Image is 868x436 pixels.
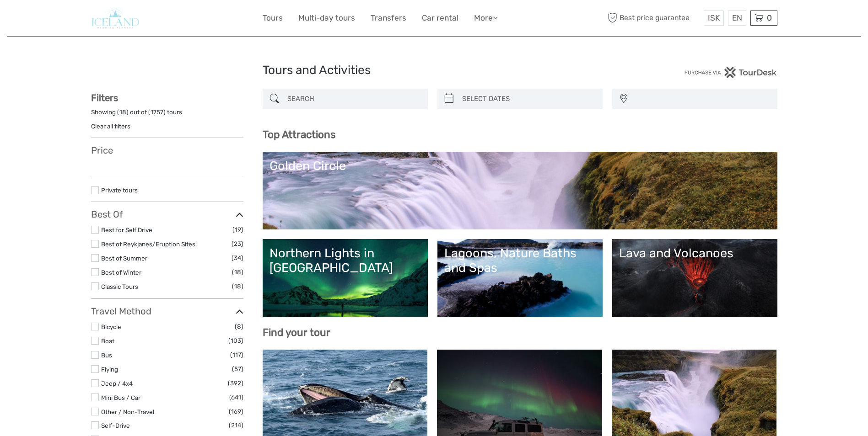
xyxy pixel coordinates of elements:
[619,246,771,310] a: Lava and Volcanoes
[228,335,243,346] span: (103)
[101,323,121,330] a: Bicycle
[91,145,243,156] h3: Price
[232,224,243,235] span: (19)
[232,239,243,249] span: (23)
[232,267,243,277] span: (18)
[228,378,243,388] span: (392)
[101,226,152,234] a: Best for Self Drive
[474,11,498,25] a: More
[91,108,243,122] div: Showing ( ) out of ( ) tours
[270,246,421,276] div: Northern Lights in [GEOGRAPHIC_DATA]
[229,406,243,417] span: (169)
[232,253,243,263] span: (34)
[91,7,140,29] img: 2362-2f0fa529-5c93-48b9-89a5-b99456a5f1b5_logo_small.jpg
[101,422,130,429] a: Self-Drive
[422,11,458,25] a: Car rental
[101,408,154,415] a: Other / Non-Travel
[232,364,243,374] span: (57)
[270,159,771,173] div: Golden Circle
[91,209,243,220] h3: Best Of
[229,420,243,431] span: (214)
[101,269,141,276] a: Best of Winter
[458,91,598,107] input: SELECT DATES
[270,246,421,310] a: Northern Lights in [GEOGRAPHIC_DATA]
[684,67,777,78] img: PurchaseViaTourDesk.png
[101,394,140,401] a: Mini Bus / Car
[728,11,746,26] div: EN
[270,159,771,223] a: Golden Circle
[263,326,330,339] b: Find your tour
[91,306,243,317] h3: Travel Method
[371,11,406,25] a: Transfers
[101,283,138,290] a: Classic Tours
[101,366,118,373] a: Flying
[263,63,606,78] h1: Tours and Activities
[101,380,133,387] a: Jeep / 4x4
[91,122,130,130] a: Clear all filters
[606,11,701,26] span: Best price guarantee
[444,246,596,310] a: Lagoons, Nature Baths and Spas
[91,92,118,103] strong: Filters
[101,186,138,194] a: Private tours
[284,91,423,107] input: SEARCH
[101,255,147,262] a: Best of Summer
[766,13,773,22] span: 0
[444,246,596,276] div: Lagoons, Nature Baths and Spas
[263,128,335,141] b: Top Attractions
[119,108,126,117] label: 18
[235,321,243,332] span: (8)
[101,240,195,248] a: Best of Reykjanes/Eruption Sites
[263,11,283,25] a: Tours
[101,337,114,345] a: Boat
[708,13,720,22] span: ISK
[151,108,163,117] label: 1757
[232,281,243,292] span: (18)
[229,392,243,403] span: (641)
[101,351,112,359] a: Bus
[619,246,771,261] div: Lava and Volcanoes
[298,11,355,25] a: Multi-day tours
[230,350,243,360] span: (117)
